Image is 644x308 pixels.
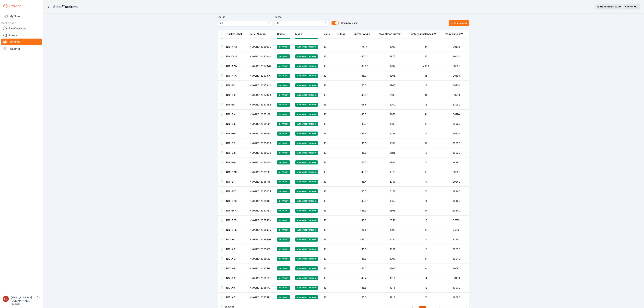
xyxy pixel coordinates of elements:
[409,167,443,177] td: 15
[409,177,443,187] td: 14
[226,180,236,183] a: N16-B-11
[295,218,318,222] span: Automatic Tracking
[351,187,376,196] td: -45.7°
[226,55,237,58] a: N16-A-14
[409,235,443,244] td: 19
[409,138,443,148] td: 17
[351,100,376,110] td: -45.5°
[277,247,290,251] span: On Target
[226,238,235,241] a: N17-A-1
[409,254,443,264] td: 17
[443,273,469,283] td: 30190
[277,64,290,68] span: On Target
[376,138,409,148] td: 2159
[615,5,621,8] div: 00 : 00
[443,293,469,302] td: 29680
[226,171,237,173] a: N16-B-10
[351,225,376,235] td: -45.5°
[376,52,409,61] td: 1875
[376,71,409,81] td: 1806
[443,52,469,61] td: 30450
[295,286,318,290] span: Automatic Tracking
[376,42,409,52] td: 1900
[277,74,290,78] span: On Target
[376,283,409,293] td: 1918
[295,180,318,184] span: Automatic Tracking
[295,112,318,116] span: Automatic Tracking
[322,100,336,110] td: 13
[322,90,336,100] td: 13
[248,254,275,264] td: NV02RC12335557
[322,254,336,264] td: 13
[248,264,275,273] td: NV02RC12335576
[295,238,318,242] span: Automatic Tracking
[295,199,318,203] span: Automatic Tracking
[250,32,266,36] div: Serial Number
[277,54,290,58] span: On Target
[248,206,275,216] td: NV02RC12337564
[277,199,290,203] span: On Target
[11,303,20,305] a: Feedback
[351,148,376,158] td: -45.6°
[443,129,469,138] td: 30100
[443,42,469,52] td: 30180
[277,30,287,38] button: Status
[295,93,318,97] span: Automatic Tracking
[376,148,409,158] td: 2111
[351,138,376,148] td: -45.5°
[443,177,469,187] td: 29850
[295,132,318,136] span: Automatic Tracking
[248,177,275,187] td: NV02RC12335101
[295,151,318,155] span: Automatic Tracking
[277,122,290,126] span: On Target
[443,196,469,206] td: 30400
[378,32,401,36] div: Peak Motor Current
[338,32,345,36] div: E-Stop
[226,84,235,87] a: N16-B-1
[351,273,376,283] td: -45.4°
[295,141,318,145] span: Automatic Tracking
[248,42,275,52] td: NV02RC12335005
[376,81,409,90] td: 1965
[275,15,329,19] label: Zones
[376,61,409,71] td: 1232
[295,30,305,38] button: Mode
[351,216,376,225] td: -45.3°
[449,20,469,26] button: Commands
[376,119,409,129] td: 1963
[277,209,290,213] span: On Target
[277,180,290,184] span: On Target
[409,187,443,196] td: 20
[295,103,318,107] span: Automatic Tracking
[275,20,329,26] button: All
[322,110,336,119] td: 13
[226,45,237,48] a: N16-A-13
[351,158,376,167] td: -45.7°
[445,32,463,36] div: Pony Panel mV
[295,83,318,87] span: Automatic Tracking
[47,2,78,11] nav: Breadcrumb
[338,30,348,38] button: E-Stop
[353,32,370,36] div: Current Angle
[248,158,275,167] td: NV02RC12335078
[226,30,245,38] button: Tracker Label
[376,167,409,177] td: 1979
[220,21,265,25] span: All
[277,32,285,36] div: Status
[295,74,318,78] span: Automatic Tracking
[295,295,318,299] span: Automatic Tracking
[351,81,376,90] td: -45.5°
[277,151,290,155] span: On Target
[322,61,336,71] td: 13
[277,103,290,107] span: On Target
[226,113,236,116] a: N16-B-4
[226,103,236,106] a: N16-B-3
[409,206,443,216] td: 17
[351,244,376,254] td: -45.5°
[409,244,443,254] td: 19
[443,187,469,196] td: 29940
[322,177,336,187] td: 13
[409,90,443,100] td: 11
[63,4,78,9] h3: Trackers
[443,110,469,119] td: 30170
